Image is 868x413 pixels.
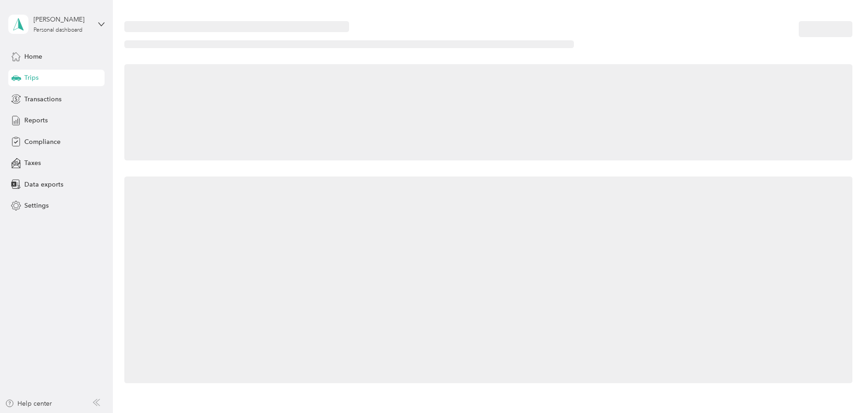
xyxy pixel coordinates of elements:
[24,158,41,168] span: Taxes
[24,137,61,147] span: Compliance
[24,180,63,189] span: Data exports
[817,362,868,413] iframe: Everlance-gr Chat Button Frame
[5,399,52,408] button: Help center
[24,52,42,61] span: Home
[24,116,48,125] span: Reports
[33,28,83,33] div: Personal dashboard
[33,15,91,24] div: [PERSON_NAME]
[24,94,61,104] span: Transactions
[24,73,39,83] span: Trips
[24,201,49,210] span: Settings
